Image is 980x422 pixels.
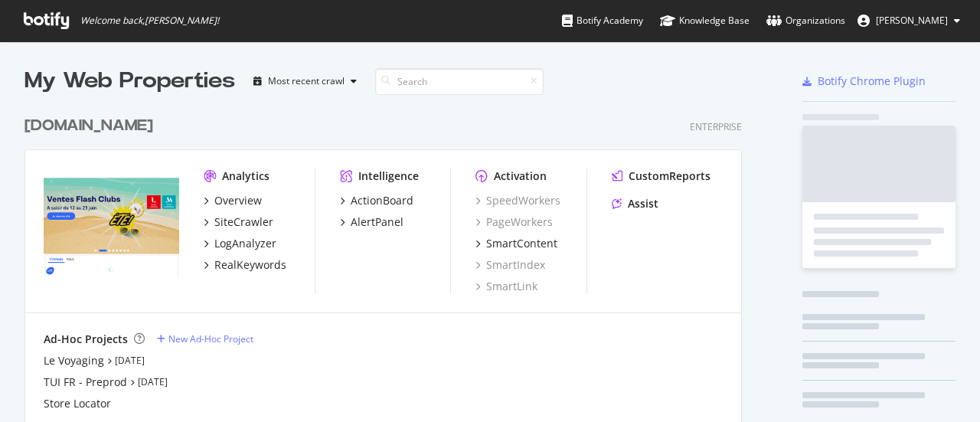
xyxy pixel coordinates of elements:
div: RealKeywords [214,257,286,273]
a: PageWorkers [475,214,553,230]
a: New Ad-Hoc Project [157,332,253,345]
a: SmartLink [475,279,537,294]
a: RealKeywords [204,257,286,273]
div: CustomReports [629,168,710,184]
div: Assist [628,196,658,211]
div: Botify Chrome Plugin [818,74,926,89]
div: AlertPanel [351,214,403,230]
a: LogAnalyzer [204,236,276,251]
div: SmartContent [486,236,557,251]
a: SmartIndex [475,257,545,273]
a: Assist [612,196,658,211]
div: ActionBoard [351,193,413,208]
div: Organizations [766,13,845,28]
a: SpeedWorkers [475,193,560,208]
div: New Ad-Hoc Project [168,332,253,345]
div: Intelligence [358,168,419,184]
div: Analytics [222,168,269,184]
a: CustomReports [612,168,710,184]
a: [DOMAIN_NAME] [24,115,159,137]
div: Enterprise [690,120,742,133]
button: [PERSON_NAME] [845,8,972,33]
a: [DATE] [115,354,145,367]
div: Botify Academy [562,13,643,28]
a: Store Locator [44,396,111,411]
div: Knowledge Base [660,13,750,28]
div: Ad-Hoc Projects [44,332,128,347]
img: tui.fr [44,168,179,277]
a: Overview [204,193,262,208]
div: LogAnalyzer [214,236,276,251]
a: Le Voyaging [44,353,104,368]
div: My Web Properties [24,66,235,97]
a: Botify Chrome Plugin [802,74,926,89]
a: [DATE] [138,375,168,388]
span: Welcome back, [PERSON_NAME] ! [80,15,219,27]
a: TUI FR - Preprod [44,375,127,390]
div: Overview [214,193,262,208]
div: Activation [494,168,547,184]
div: [DOMAIN_NAME] [24,115,153,137]
a: SmartContent [475,236,557,251]
button: Most recent crawl [247,69,363,93]
span: baba bojang [876,14,948,27]
div: Most recent crawl [268,77,345,86]
div: SiteCrawler [214,214,273,230]
a: SiteCrawler [204,214,273,230]
input: Search [375,68,544,95]
a: ActionBoard [340,193,413,208]
a: AlertPanel [340,214,403,230]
